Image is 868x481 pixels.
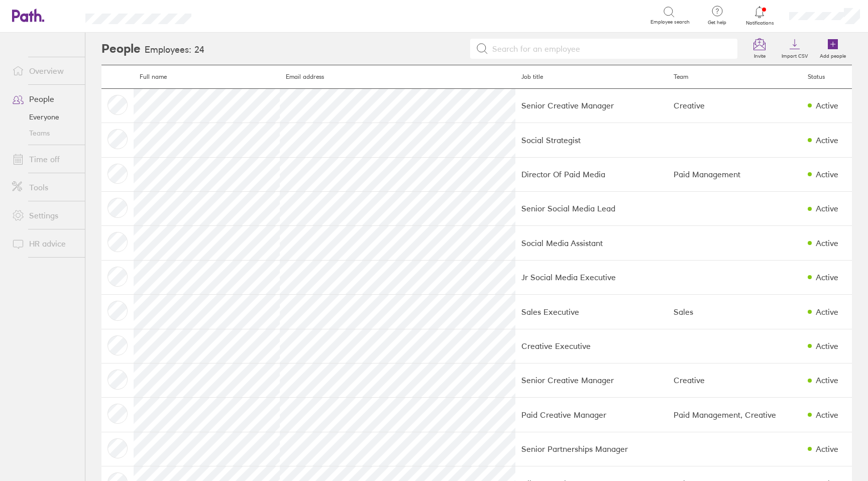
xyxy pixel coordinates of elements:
[776,50,814,59] label: Import CSV
[515,123,668,157] td: Social Strategist
[515,65,668,89] th: Job title
[701,20,733,26] span: Get help
[668,295,802,329] td: Sales
[280,65,515,89] th: Email address
[4,233,85,254] a: HR advice
[4,177,85,197] a: Tools
[219,11,244,20] div: Search
[515,295,668,329] td: Sales Executive
[816,101,838,110] div: Active
[776,33,814,65] a: Import CSV
[515,363,668,397] td: Senior Creative Manager
[816,444,838,453] div: Active
[743,20,776,26] span: Notifications
[488,39,732,58] input: Search for an employee
[145,45,204,55] h3: Employees: 24
[515,260,668,294] td: Jr Social Media Executive
[816,136,838,145] div: Active
[814,50,852,59] label: Add people
[816,341,838,350] div: Active
[668,398,802,432] td: Paid Management, Creative
[748,50,772,59] label: Invite
[4,149,85,169] a: Time off
[743,33,776,65] a: Invite
[515,191,668,225] td: Senior Social Media Lead
[4,109,85,125] a: Everyone
[814,33,852,65] a: Add people
[4,205,85,225] a: Settings
[668,363,802,397] td: Creative
[816,307,838,316] div: Active
[515,329,668,363] td: Creative Executive
[4,125,85,141] a: Teams
[134,65,280,89] th: Full name
[668,88,802,123] td: Creative
[802,65,852,89] th: Status
[650,19,690,25] span: Employee search
[816,410,838,419] div: Active
[816,170,838,179] div: Active
[515,88,668,123] td: Senior Creative Manager
[668,157,802,191] td: Paid Management
[816,238,838,248] div: Active
[101,33,141,65] h2: People
[515,432,668,466] td: Senior Partnerships Manager
[515,157,668,191] td: Director Of Paid Media
[4,89,85,109] a: People
[515,226,668,260] td: Social Media Assistant
[515,398,668,432] td: Paid Creative Manager
[743,5,776,26] a: Notifications
[668,65,802,89] th: Team
[816,204,838,213] div: Active
[816,273,838,282] div: Active
[4,61,85,81] a: Overview
[816,376,838,385] div: Active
